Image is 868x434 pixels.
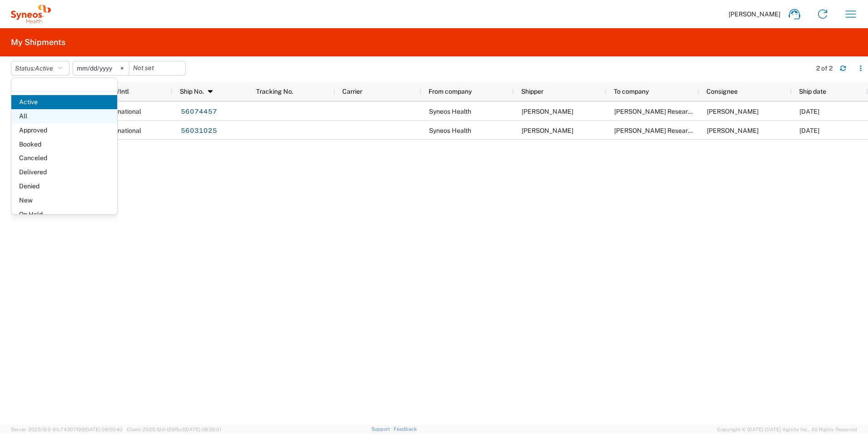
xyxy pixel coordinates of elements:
[104,127,141,134] span: International
[521,88,543,95] span: Shipper
[614,88,649,95] span: To company
[11,37,65,48] h2: My Shipments
[11,427,123,432] span: Server: 2025.19.0-91c74307f99
[717,425,857,434] span: Copyright © [DATE]-[DATE] Agistix Inc., All Rights Reserved
[707,127,759,134] span: Gina Marie Donelly
[429,127,471,134] span: Syneos Health
[184,427,221,432] span: [DATE] 09:39:01
[256,88,293,95] span: Tracking No.
[129,61,185,75] input: Not set
[816,64,833,72] div: 2 of 2
[707,108,759,115] span: Jennifer Harrison
[799,127,819,134] span: 07/03/2025
[706,88,738,95] span: Consignee
[429,108,471,115] span: Syneos Health
[429,88,472,95] span: From company
[11,137,117,151] span: Booked
[11,151,117,165] span: Canceled
[84,427,123,432] span: [DATE] 09:50:40
[394,426,417,432] a: Feedback
[371,426,394,432] a: Support
[11,95,117,109] span: Active
[11,179,117,193] span: Denied
[522,127,573,134] span: Jessie Gunter
[522,108,573,115] span: Jessie Gunter
[729,10,780,18] span: [PERSON_NAME]
[11,193,117,207] span: New
[73,61,129,75] input: Not set
[180,105,217,119] a: 56074457
[127,427,221,432] span: Client: 2025.19.0-129fbcf
[11,165,117,179] span: Delivered
[342,88,362,95] span: Carrier
[614,108,714,115] span: Illingworth Research Group
[799,88,826,95] span: Ship date
[799,108,819,115] span: 07/01/2025
[11,123,117,137] span: Approved
[180,88,204,95] span: Ship No.
[35,65,53,72] span: Active
[614,127,714,134] span: Illingworth Research Group
[11,207,117,222] span: On Hold
[180,124,217,138] a: 56031025
[11,61,69,76] button: Status:Active
[104,108,141,115] span: International
[11,109,117,123] span: All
